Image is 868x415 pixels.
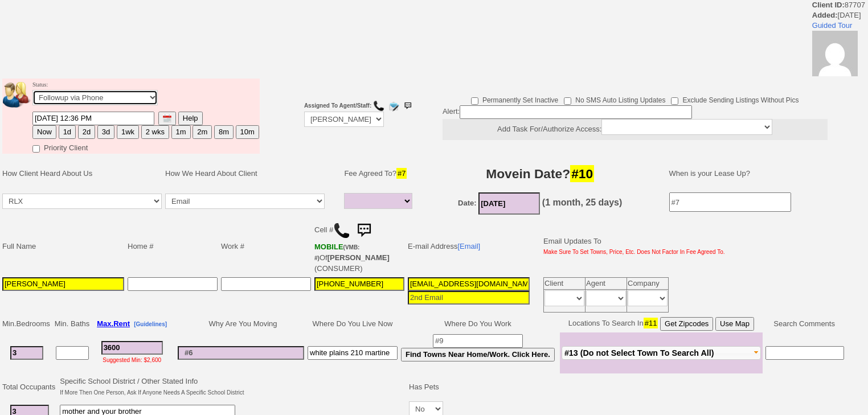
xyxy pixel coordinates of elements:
[32,140,88,153] label: Priority Client
[17,319,50,328] span: Bedrooms
[1,217,126,276] td: Full Name
[740,44,816,63] b: [PERSON_NAME]
[1,118,19,125] font: [DATE]
[342,157,417,191] td: Fee Agreed To?
[97,125,114,139] button: 3d
[214,125,234,139] button: 8m
[304,102,371,109] b: Assigned To Agent/Staff:
[46,57,127,67] b: Status Timestamp:
[171,125,191,139] button: 1m
[178,346,304,360] input: #6
[817,18,830,24] font: [ ]
[32,125,56,139] button: Now
[46,30,413,39] i: Followup Date Changed From [DATE] 12:36 pm To [DATE] 12:36 pm By [PERSON_NAME]
[1,315,53,332] td: Min.
[586,278,627,290] td: Agent
[396,168,407,179] span: #7
[408,277,530,291] input: 1st Email - Question #0
[141,125,169,139] button: 2 wks
[433,334,523,348] input: #9
[46,79,141,89] i: Incoming Call Received
[32,81,158,102] font: Status:
[402,100,413,112] img: sms.png
[32,145,40,153] input: Priority Client
[46,68,145,77] b: Property Type Desired:
[46,124,52,137] p: f
[327,253,390,262] b: [PERSON_NAME]
[570,165,594,182] span: #10
[163,157,338,191] td: How We Heard About Client
[126,217,219,276] td: Home #
[117,125,139,139] button: 1wk
[458,199,477,207] b: Date:
[1,375,58,400] td: Total Occupants
[308,346,398,360] input: #8
[568,319,754,327] nobr: Locations To Search In
[669,192,791,212] input: #7
[627,278,669,290] td: Company
[740,170,816,188] b: [PERSON_NAME]
[46,17,120,30] p: will call me back
[46,91,210,100] i: [PERSON_NAME] Called Client via CTC
[58,375,245,400] td: Specific School District / Other Stated Info
[176,315,306,332] td: Why Are You Moving
[406,217,531,276] td: E-mail Address
[443,119,828,140] center: Add Task For/Authorize Access:
[60,389,244,396] font: If More Then One Person, Ask If Anyone Needs A Specific School District
[564,97,571,105] input: No SMS Auto Listing Updates
[134,319,167,328] a: [Guidelines]
[424,163,656,184] h3: Movein Date?
[1,11,19,17] font: [DATE]
[134,321,167,327] b: [Guidelines]
[535,217,727,276] td: Email Updates To
[1,157,163,191] td: How Client Heard About Us
[333,222,350,239] img: call.png
[740,18,816,28] b: [PERSON_NAME]
[219,217,313,276] td: Work #
[812,11,838,19] b: Added:
[313,217,406,276] td: Cell # Of (CONSUMER)
[740,137,779,143] b: Performed By:
[740,79,756,89] font: Log
[715,317,754,331] button: Use Map
[671,92,799,105] label: Exclude Sending Listings Without Pics
[544,278,586,290] td: Client
[833,126,849,132] a: Delete
[740,126,816,135] b: [PERSON_NAME]
[543,249,725,255] font: Make Sure To Set Towns, Price, Etc. Does Not Factor In Fee Agreed To.
[784,1,851,9] a: Disable Client Notes
[408,291,530,305] input: 2nd Email
[388,100,399,112] img: compose_email.png
[660,317,713,331] button: Get Zipcodes
[78,125,95,139] button: 2d
[740,27,816,46] b: [PERSON_NAME]
[740,152,816,171] b: [PERSON_NAME]
[644,318,658,328] span: #11
[562,346,761,360] button: #13 (Do not Select Town To Search All)
[740,88,816,106] b: [PERSON_NAME]
[812,21,853,30] a: Guided Tour
[471,97,478,105] input: Permanently Set Inactive
[832,18,851,24] font: [ ]
[193,125,212,139] button: 2m
[353,219,375,242] img: sms.png
[749,1,783,9] a: Hide Logs
[178,112,203,125] button: Help
[3,82,37,108] img: people.png
[1,1,31,18] b: [DATE]
[314,243,343,251] font: MOBILE
[46,137,408,147] i: Followup Date Changed From [DATE] 12:22 pm To [DATE] 7:21 am By [PERSON_NAME]
[97,319,130,328] b: Max.
[658,157,847,191] td: When is your Lease Up?
[306,315,399,332] td: Where Do You Live Now
[399,315,556,332] td: Where Do You Work
[564,92,665,105] label: No SMS Auto Listing Updates
[46,155,387,165] i: Assigned Agent Changed From Nobody To [PERSON_NAME] By [PERSON_NAME]
[817,126,830,132] font: [ ]
[832,126,851,132] font: [ ]
[59,125,76,139] button: 1d
[740,134,816,153] b: [PERSON_NAME]
[819,18,829,24] a: Edit
[314,243,359,262] b: T-Mobile USA, Inc. (form. Metro PCS, Inc.)
[740,47,779,54] b: Performed By:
